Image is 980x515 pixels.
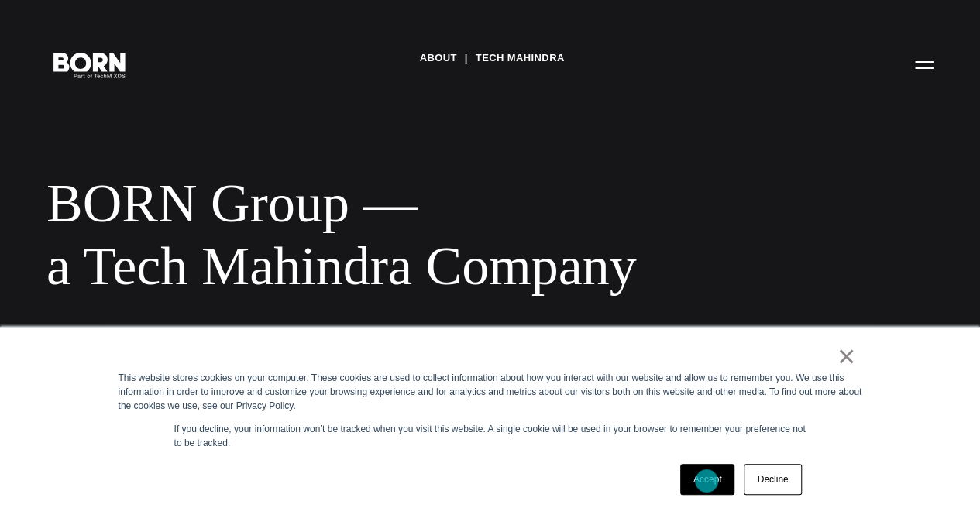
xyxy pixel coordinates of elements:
[476,46,565,70] a: Tech Mahindra
[837,349,856,363] a: ×
[174,422,806,450] p: If you decline, your information won’t be tracked when you visit this website. A single cookie wi...
[906,48,943,81] button: Open
[419,46,456,70] a: About
[119,371,862,413] div: This website stores cookies on your computer. These cookies are used to collect information about...
[46,172,697,298] div: BORN Group — a Tech Mahindra Company
[744,464,801,495] a: Decline
[680,464,735,495] a: Accept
